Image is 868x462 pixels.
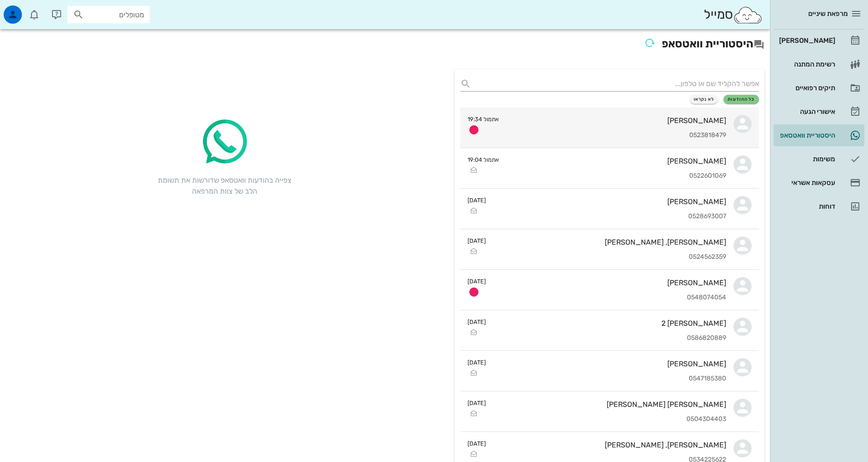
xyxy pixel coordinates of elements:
small: אתמול 19:04 [468,155,499,164]
div: עסקאות אשראי [777,179,835,186]
div: 0586820889 [493,334,726,342]
small: [DATE] [468,277,486,286]
span: לא נקראו [694,97,714,102]
small: [DATE] [468,318,486,326]
div: אישורי הגעה [777,108,835,115]
div: [PERSON_NAME] [506,157,726,165]
small: [DATE] [468,358,486,367]
small: [DATE] [468,399,486,407]
div: 0528693007 [493,213,726,221]
div: [PERSON_NAME], [PERSON_NAME] [493,238,726,246]
a: תגהיסטוריית וואטסאפ [774,124,864,146]
small: [DATE] [468,196,486,205]
div: [PERSON_NAME] [493,278,726,287]
div: [PERSON_NAME] [493,197,726,206]
img: SmileCloud logo [733,6,763,24]
button: כל ההודעות [723,95,759,104]
span: כל ההודעות [728,97,755,102]
span: תג [27,7,32,13]
div: סמייל [704,5,763,25]
input: אפשר להקליד שם או טלפון... [475,77,759,91]
div: צפייה בהודעות וואטסאפ שדורשות את תשומת הלב של צוות המרפאה [156,175,293,197]
div: [PERSON_NAME] [PERSON_NAME] [493,400,726,409]
div: [PERSON_NAME] [506,116,726,125]
span: מרפאת שיניים [808,10,848,18]
div: 0523818479 [506,132,726,139]
div: תיקים רפואיים [777,84,835,92]
button: לא נקראו [690,95,718,104]
div: 0522601069 [506,172,726,180]
a: תיקים רפואיים [774,77,864,99]
div: 0504304403 [493,416,726,423]
div: רשימת המתנה [777,61,835,68]
a: משימות [774,148,864,170]
a: [PERSON_NAME] [774,30,864,51]
div: [PERSON_NAME] [777,37,835,44]
div: דוחות [777,203,835,210]
a: אישורי הגעה [774,101,864,123]
div: משימות [777,155,835,163]
small: [DATE] [468,236,486,245]
div: 0547185380 [493,375,726,383]
div: [PERSON_NAME] 2 [493,319,726,328]
a: עסקאות אשראי [774,172,864,194]
div: 0524562359 [493,253,726,261]
a: רשימת המתנה [774,53,864,75]
div: [PERSON_NAME] [493,359,726,368]
div: [PERSON_NAME], [PERSON_NAME] [493,441,726,449]
small: [DATE] [468,439,486,448]
small: אתמול 19:34 [468,115,499,123]
img: whatsapp-icon.2ee8d5f3.png [197,115,252,169]
h2: היסטוריית וואטסאפ [5,35,764,55]
a: דוחות [774,195,864,217]
div: היסטוריית וואטסאפ [777,132,835,139]
div: 0548074054 [493,294,726,302]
